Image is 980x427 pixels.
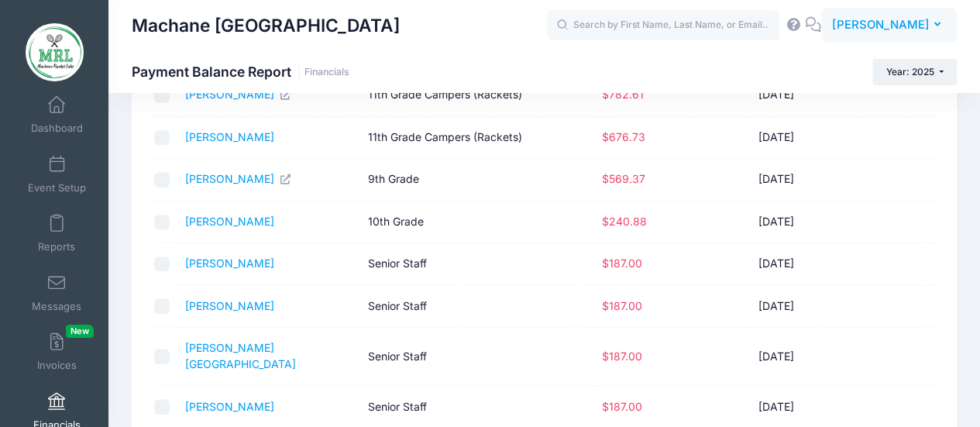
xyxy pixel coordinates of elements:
span: $187.00 [602,299,642,312]
a: Event Setup [20,147,94,201]
a: Messages [20,266,94,320]
td: Senior Staff [360,328,594,386]
td: 9th Grade [360,159,594,201]
a: Dashboard [20,88,94,142]
td: [DATE] [751,328,907,386]
span: Invoices [37,360,77,373]
span: New [66,325,94,338]
button: [PERSON_NAME] [821,8,957,43]
td: [DATE] [751,243,907,285]
span: Dashboard [31,122,83,136]
span: Messages [32,300,81,313]
span: Event Setup [28,181,86,195]
td: [DATE] [751,201,907,243]
a: InvoicesNew [20,325,94,379]
span: $187.00 [602,350,642,363]
span: $569.37 [602,172,645,185]
a: [PERSON_NAME] [185,215,274,228]
span: $240.88 [602,215,647,228]
h1: Machane [GEOGRAPHIC_DATA] [132,8,400,43]
span: [PERSON_NAME] [831,16,929,33]
span: $782.61 [602,88,644,101]
a: [PERSON_NAME] [185,88,292,101]
h1: Payment Balance Report [132,64,349,80]
td: [DATE] [751,159,907,201]
span: $187.00 [602,257,642,270]
td: [DATE] [751,117,907,159]
a: [PERSON_NAME] [185,172,292,185]
td: 11th Grade Campers (Rackets) [360,74,594,116]
td: 11th Grade Campers (Rackets) [360,117,594,159]
a: Reports [20,206,94,260]
td: [DATE] [751,74,907,116]
img: Machane Racket Lake [26,23,84,81]
a: Financials [304,67,349,78]
span: Year: 2025 [886,66,934,77]
a: [PERSON_NAME][GEOGRAPHIC_DATA] [185,341,296,370]
span: $676.73 [602,130,645,143]
span: $187.00 [602,400,642,413]
td: [DATE] [751,285,907,327]
a: [PERSON_NAME] [185,130,274,143]
td: Senior Staff [360,285,594,327]
td: Senior Staff [360,243,594,285]
td: 10th Grade [360,201,594,243]
span: Reports [38,241,75,254]
input: Search by First Name, Last Name, or Email... [547,10,779,41]
button: Year: 2025 [872,59,957,85]
a: [PERSON_NAME] [185,400,274,413]
a: [PERSON_NAME] [185,299,274,312]
a: [PERSON_NAME] [185,257,274,270]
